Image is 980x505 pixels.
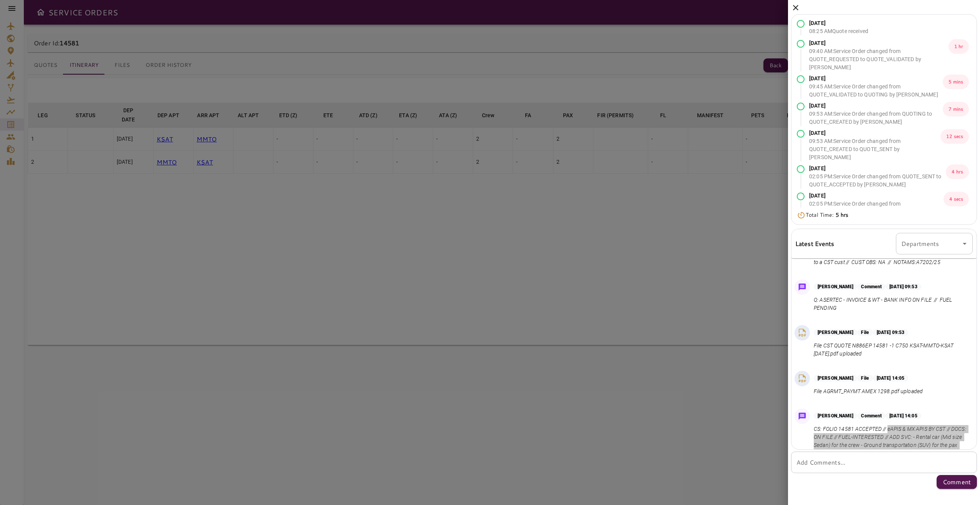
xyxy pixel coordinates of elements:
button: Comment [937,475,977,489]
p: [DATE] 14:05 [886,412,921,419]
p: File [857,375,872,382]
p: File CST QUOTE N886EP 14581 -1 C750 KSAT-MMTO-KSAT [DATE].pdf uploaded [814,342,970,358]
p: 1 hr [949,39,969,54]
p: [DATE] [809,102,943,110]
p: [DATE] 14:05 [873,375,908,382]
p: [DATE] [809,39,949,47]
p: 09:53 AM : Service Order changed from QUOTING to QUOTE_CREATED by [PERSON_NAME] [809,110,943,126]
button: Open [959,238,970,249]
p: Total Time: [806,211,848,219]
p: [DATE] [809,164,946,173]
p: 4 hrs [946,164,969,179]
p: 5 mins [943,75,969,89]
p: [DATE] [809,129,940,137]
p: [DATE] [809,19,868,27]
p: 09:53 AM : Service Order changed from QUOTE_CREATED to QUOTE_SENT by [PERSON_NAME] [809,137,940,161]
p: Comment [857,283,886,290]
p: [PERSON_NAME] [814,375,857,382]
p: 12 secs [940,129,969,144]
img: Message Icon [797,282,808,292]
p: [DATE] [809,192,944,200]
img: PDF File [796,327,808,339]
p: File AGRMT_PAYMT AMEX 1298.pdf uploaded [814,387,923,395]
p: [DATE] [809,75,943,83]
b: 5 hrs [836,211,849,219]
p: 02:05 PM : Service Order changed from QUOTE_ACCEPTED to AWAITING_ASSIGNMENT by [PERSON_NAME] [809,200,944,224]
p: 09:40 AM : Service Order changed from QUOTE_REQUESTED to QUOTE_VALIDATED by [PERSON_NAME] [809,47,949,71]
p: 09:45 AM : Service Order changed from QUOTE_VALIDATED to QUOTING by [PERSON_NAME] [809,83,943,99]
p: Comment [943,477,971,487]
p: 08:25 AM Quote received [809,27,868,35]
img: Timer Icon [797,211,806,219]
p: [DATE] 09:53 [873,329,908,336]
img: PDF File [796,373,808,384]
p: Q: ASERTEC - INVOICE & WT - BANK INFO ON FILE // FUEL PENDING [814,296,970,312]
p: 4 secs [944,192,969,206]
h6: Latest Events [795,239,834,249]
p: [DATE] 09:53 [886,283,921,290]
img: Message Icon [797,411,808,422]
p: [PERSON_NAME] [814,329,857,336]
p: Comment [857,412,886,419]
p: [PERSON_NAME] [814,283,857,290]
p: File [857,329,872,336]
p: [PERSON_NAME] [814,412,857,419]
p: 02:05 PM : Service Order changed from QUOTE_SENT to QUOTE_ACCEPTED by [PERSON_NAME] [809,173,946,189]
p: 7 mins [943,102,969,116]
